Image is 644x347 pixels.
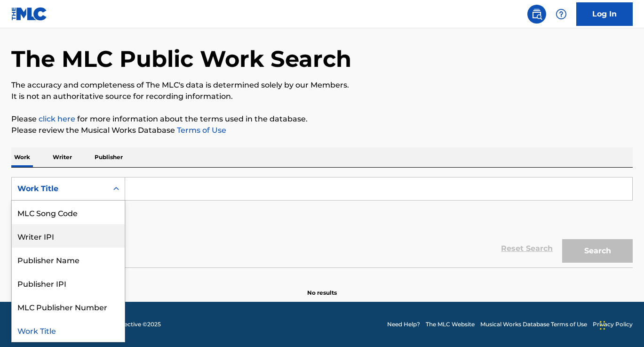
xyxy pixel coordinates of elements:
a: Terms of Use [175,126,226,135]
p: Please for more information about the terms used in the database. [11,113,633,125]
p: Work [11,147,33,167]
h1: The MLC Public Work Search [11,45,351,73]
div: Work Title [17,183,102,194]
div: Drag [600,311,605,339]
div: Publisher Name [12,248,125,271]
img: help [556,8,567,20]
div: Publisher IPI [12,271,125,295]
p: No results [307,277,337,297]
p: Writer [50,147,75,167]
a: click here [39,114,75,123]
img: MLC Logo [11,7,48,21]
form: Search Form [11,177,633,267]
div: Writer IPI [12,224,125,248]
a: Need Help? [387,320,420,329]
a: Musical Works Database Terms of Use [480,320,587,329]
a: The MLC Website [426,320,475,329]
div: MLC Song Code [12,201,125,224]
a: Log In [576,2,633,26]
p: Publisher [92,147,126,167]
a: Public Search [527,5,546,24]
div: Help [552,5,571,24]
img: search [531,8,542,20]
p: Please review the Musical Works Database [11,125,633,136]
iframe: Chat Widget [597,302,644,347]
div: MLC Publisher Number [12,295,125,318]
div: Work Title [12,318,125,342]
p: It is not an authoritative source for recording information. [11,91,633,102]
p: The accuracy and completeness of The MLC's data is determined solely by our Members. [11,80,633,91]
a: Privacy Policy [593,320,633,329]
